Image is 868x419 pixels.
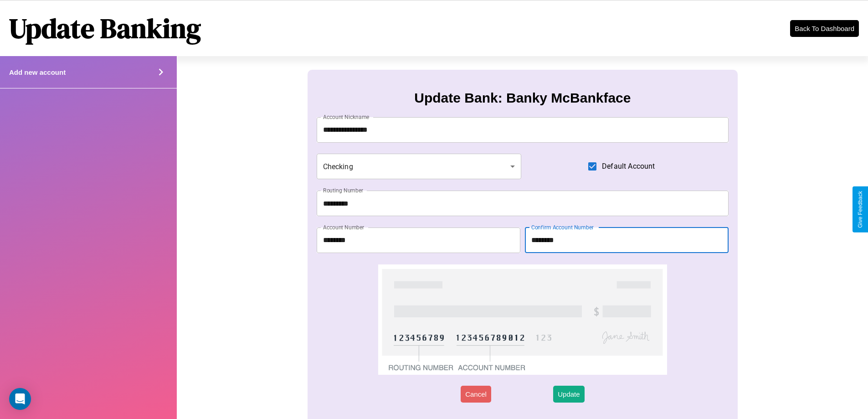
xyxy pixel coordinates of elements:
div: Open Intercom Messenger [9,388,31,410]
label: Account Number [323,223,364,231]
div: Give Feedback [857,191,863,228]
label: Routing Number [323,186,363,194]
button: Update [553,386,584,403]
h1: Update Banking [9,10,201,47]
button: Back To Dashboard [790,20,859,37]
img: check [378,264,667,375]
label: Account Nickname [323,113,370,121]
span: Default Account [602,161,655,172]
label: Confirm Account Number [531,223,594,231]
div: Checking [317,154,522,179]
button: Cancel [461,386,491,403]
h4: Add new account [9,68,66,76]
h3: Update Bank: Banky McBankface [414,90,631,106]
